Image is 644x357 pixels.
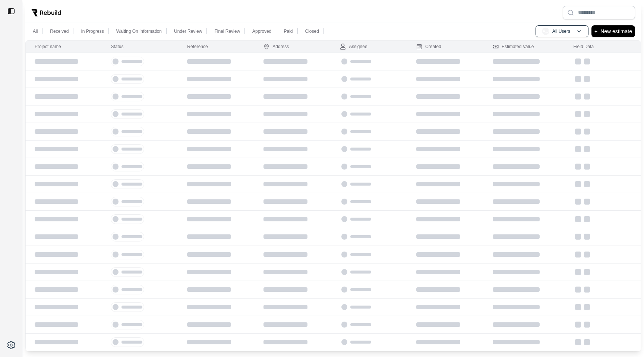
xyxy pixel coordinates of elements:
p: Final Review [214,28,240,34]
p: Under Review [174,28,202,34]
div: Reference [187,44,208,50]
p: Closed [305,28,319,34]
p: + [594,27,597,36]
p: All Users [552,28,570,34]
button: +New estimate [591,25,635,37]
p: In Progress [81,28,104,34]
button: AUAll Users [536,25,588,37]
p: Approved [252,28,271,34]
img: Rebuild [31,9,61,16]
p: All [33,28,38,34]
span: AU [542,28,549,35]
div: Created [416,44,441,50]
div: Project name [35,44,61,50]
div: Status [111,44,123,50]
div: Address [263,44,289,50]
p: Waiting On Information [116,28,162,34]
p: Paid [284,28,293,34]
p: New estimate [600,27,632,36]
div: Estimated Value [493,44,534,50]
img: toggle sidebar [7,7,15,15]
p: Received [50,28,69,34]
div: Assignee [340,44,367,50]
div: Field Data [574,44,594,50]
